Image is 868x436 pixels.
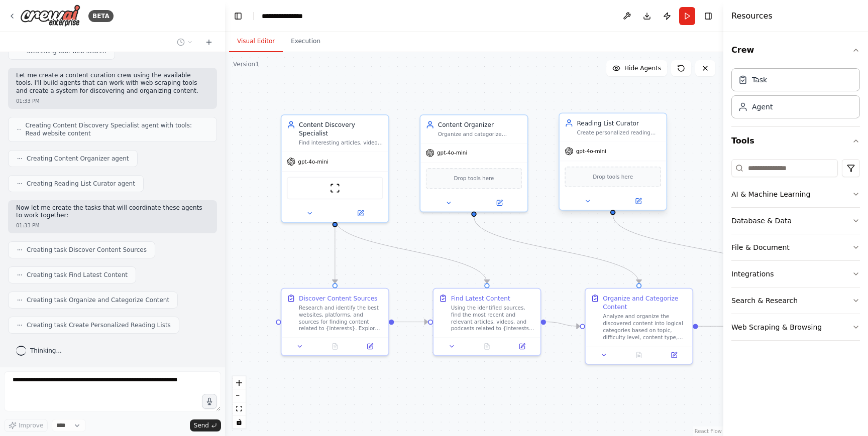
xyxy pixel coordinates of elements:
[281,288,389,356] div: Discover Content SourcesResearch and identify the best websites, platforms, and sources for findi...
[298,158,328,165] span: gpt-4o-mini
[731,181,860,207] button: AI & Machine Learning
[233,389,246,402] button: zoom out
[299,139,383,147] div: Find interesting articles, videos, and podcasts related to {interests} by exploring popular conte...
[585,288,693,365] div: Organize and Categorize ContentAnalyze and organize the discovered content into logical categorie...
[331,218,491,283] g: Edge from 9f21dcff-b707-4a46-94c7-6b36550db361 to d71128b1-a769-4063-8867-932b0f99604b
[469,341,505,352] button: No output available
[731,64,860,126] div: Crew
[454,174,494,183] span: Drop tools here
[19,421,43,429] span: Improve
[451,305,535,332] div: Using the identified sources, find the most recent and relevant articles, videos, and podcasts re...
[16,97,209,105] div: 01:33 PM
[229,31,283,52] button: Visual Editor
[603,294,687,312] div: Organize and Categorize Content
[419,114,528,212] div: Content OrganizerOrganize and categorize discovered content by {interests} topic, content type, d...
[451,294,510,303] div: Find Latest Content
[202,394,217,409] button: Click to speak your automation idea
[731,36,860,64] button: Crew
[336,208,385,219] button: Open in side panel
[30,347,62,355] span: Thinking...
[299,305,383,332] div: Research and identify the best websites, platforms, and sources for finding content related to {i...
[27,180,135,188] span: Creating Reading List Curator agent
[194,421,209,429] span: Send
[25,121,208,137] span: Creating Content Discovery Specialist agent with tools: Read website content
[233,60,259,68] div: Version 1
[27,296,169,304] span: Creating task Organize and Categorize Content
[731,127,860,155] button: Tools
[20,5,80,27] img: Logo
[614,196,663,206] button: Open in side panel
[394,318,427,326] g: Edge from 350632d5-b6cb-40d3-9081-cd1ba4a222be to d71128b1-a769-4063-8867-932b0f99604b
[470,217,643,283] g: Edge from f7e9a89e-43ba-48ed-bf4b-3e6dde87144b to 4555aa4c-88ff-4d25-b9bf-012320e0084a
[731,314,860,340] button: Web Scraping & Browsing
[608,215,795,283] g: Edge from a38d5fe4-f849-4724-8270-e178a853add7 to 7fb4b02b-51c3-419d-9d67-500d387375b7
[4,419,48,432] button: Improve
[577,129,661,136] div: Create personalized reading lists based on {interests} and {preferences}, including beginner-frie...
[299,120,383,138] div: Content Discovery Specialist
[283,31,329,52] button: Execution
[752,75,767,85] div: Task
[546,318,580,331] g: Edge from d71128b1-a769-4063-8867-932b0f99604b to 4555aa4c-88ff-4d25-b9bf-012320e0084a
[27,271,128,279] span: Creating task Find Latest Content
[620,350,657,360] button: No output available
[593,173,633,181] span: Drop tools here
[88,10,114,22] div: BETA
[27,246,147,254] span: Creating task Discover Content Sources
[752,102,773,112] div: Agent
[695,428,722,434] a: React Flow attribution
[437,150,467,157] span: gpt-4o-mini
[281,114,389,223] div: Content Discovery SpecialistFind interesting articles, videos, and podcasts related to {interests...
[731,234,860,260] button: File & Document
[331,218,339,283] g: Edge from 9f21dcff-b707-4a46-94c7-6b36550db361 to 350632d5-b6cb-40d3-9081-cd1ba4a222be
[201,36,217,48] button: Start a new chat
[16,222,209,229] div: 01:33 PM
[16,204,209,220] p: Now let me create the tasks that will coordinate these agents to work together:
[731,208,860,234] button: Database & Data
[577,119,661,127] div: Reading List Curator
[330,183,340,194] img: ScrapeWebsiteTool
[603,313,687,341] div: Analyze and organize the discovered content into logical categories based on topic, difficulty le...
[576,148,606,155] span: gpt-4o-mini
[438,131,522,138] div: Organize and categorize discovered content by {interests} topic, content type, difficulty level, ...
[701,9,715,23] button: Hide right sidebar
[355,341,385,352] button: Open in side panel
[559,114,667,212] div: Reading List CuratorCreate personalized reading lists based on {interests} and {preferences}, inc...
[731,155,860,349] div: Tools
[190,419,221,431] button: Send
[233,415,246,428] button: toggle interactivity
[262,11,313,21] nav: breadcrumb
[606,60,667,76] button: Hide Agents
[173,36,197,48] button: Switch to previous chat
[233,402,246,415] button: fit view
[316,341,353,352] button: No output available
[233,376,246,389] button: zoom in
[624,64,661,72] span: Hide Agents
[432,288,541,356] div: Find Latest ContentUsing the identified sources, find the most recent and relevant articles, vide...
[438,120,522,129] div: Content Organizer
[698,322,732,331] g: Edge from 4555aa4c-88ff-4d25-b9bf-012320e0084a to 7fb4b02b-51c3-419d-9d67-500d387375b7
[16,72,209,95] p: Let me create a content curation crew using the available tools. I'll build agents that can work ...
[231,9,245,23] button: Hide left sidebar
[507,341,536,352] button: Open in side panel
[299,294,377,303] div: Discover Content Sources
[475,198,524,208] button: Open in side panel
[27,321,171,329] span: Creating task Create Personalized Reading Lists
[731,287,860,314] button: Search & Research
[731,261,860,287] button: Integrations
[27,155,129,163] span: Creating Content Organizer agent
[659,350,689,360] button: Open in side panel
[233,376,246,428] div: React Flow controls
[731,10,773,22] h4: Resources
